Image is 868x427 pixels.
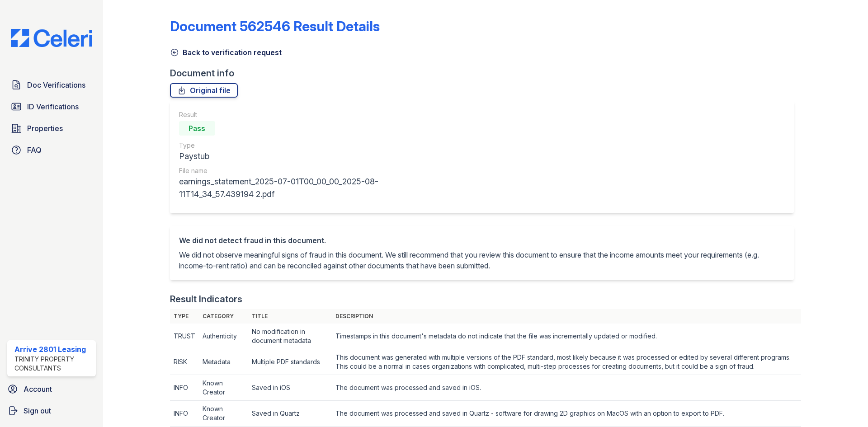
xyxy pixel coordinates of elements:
td: The document was processed and saved in Quartz - software for drawing 2D graphics on MacOS with a... [332,401,801,427]
a: Doc Verifications [7,76,96,94]
span: ID Verifications [27,101,79,112]
td: Known Creator [199,375,249,401]
td: This document was generated with multiple versions of the PDF standard, most likely because it wa... [332,349,801,375]
img: CE_Logo_Blue-a8612792a0a2168367f1c8372b55b34899dd931a85d93a1a3d3e32e68fde9ad4.png [4,29,99,47]
th: Category [199,309,249,324]
td: INFO [170,375,199,401]
div: Result [179,110,410,119]
span: Sign out [24,405,51,416]
td: Saved in iOS [248,375,331,401]
td: Timestamps in this document's metadata do not indicate that the file was incrementally updated or... [332,324,801,349]
a: Original file [170,83,238,98]
span: Properties [27,123,63,134]
a: Account [4,380,99,398]
td: TRUST [170,324,199,349]
div: Paystub [179,150,410,163]
span: FAQ [27,145,42,155]
div: Pass [179,121,215,136]
th: Title [248,309,331,324]
span: Doc Verifications [27,80,85,90]
div: Document info [170,67,801,80]
th: Type [170,309,199,324]
div: Arrive 2801 Leasing [14,344,92,355]
div: earnings_statement_2025-07-01T00_00_00_2025-08-11T14_34_57.439194 2.pdf [179,175,410,201]
a: Back to verification request [170,47,282,58]
div: File name [179,166,410,175]
td: The document was processed and saved in iOS. [332,375,801,401]
td: Multiple PDF standards [248,349,331,375]
a: Document 562546 Result Details [170,18,380,34]
div: Type [179,141,410,150]
td: Saved in Quartz [248,401,331,427]
td: Known Creator [199,401,249,427]
p: We did not observe meaningful signs of fraud in this document. We still recommend that you review... [179,249,785,271]
div: We did not detect fraud in this document. [179,235,785,246]
a: Properties [7,119,96,137]
span: Account [24,384,52,394]
a: Sign out [4,402,99,420]
td: Metadata [199,349,249,375]
a: ID Verifications [7,98,96,116]
td: Authenticity [199,324,249,349]
td: RISK [170,349,199,375]
td: No modification in document metadata [248,324,331,349]
th: Description [332,309,801,324]
div: Result Indicators [170,293,242,305]
div: Trinity Property Consultants [14,355,92,373]
td: INFO [170,401,199,427]
a: FAQ [7,141,96,159]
